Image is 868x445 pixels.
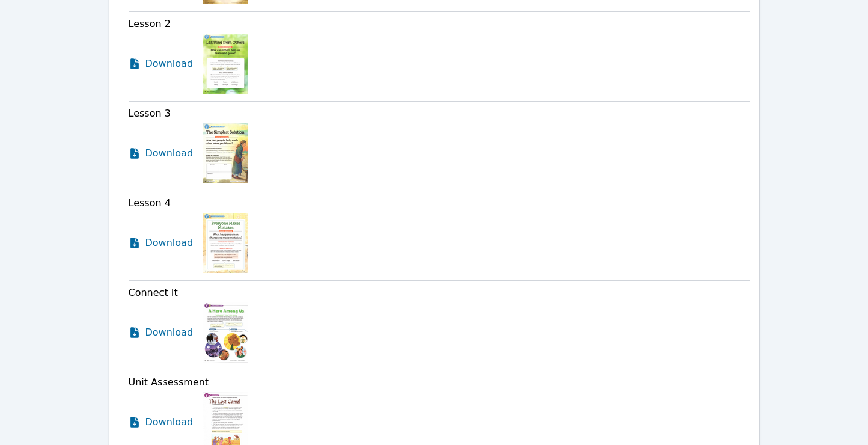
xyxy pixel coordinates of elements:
a: Download [129,302,194,363]
span: Download [145,236,194,250]
span: Lesson 2 [129,18,171,29]
a: Download [129,34,194,94]
span: Unit Assessment [129,376,209,388]
span: Connect It [129,287,178,298]
span: Download [145,57,194,71]
span: Lesson 3 [129,108,171,119]
img: Lesson 3 [203,123,248,183]
img: Lesson 4 [203,213,248,273]
a: Download [129,123,194,183]
span: Lesson 4 [129,197,171,209]
span: Download [145,146,194,161]
span: Download [145,325,194,340]
a: Download [129,213,194,273]
img: Lesson 2 [203,34,248,94]
img: Connect It [203,302,248,363]
span: Download [145,415,194,429]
